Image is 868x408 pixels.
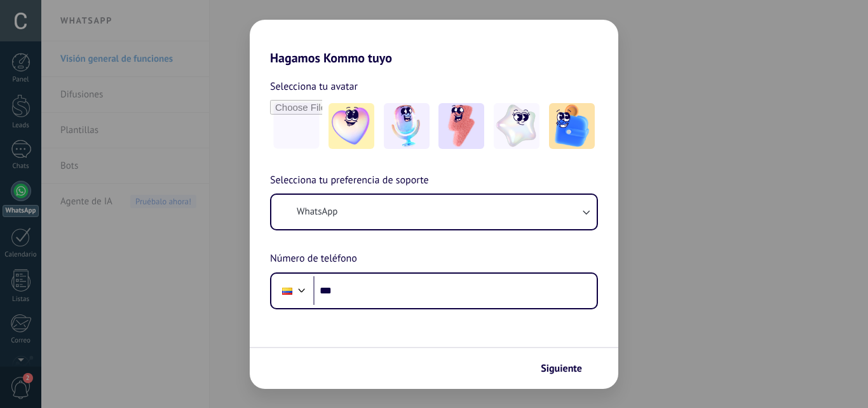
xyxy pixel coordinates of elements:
[271,195,597,229] button: WhatsApp
[250,20,618,66] h2: Hagamos Kommo tuyo
[494,103,539,149] img: -4.jpeg
[549,103,595,149] img: -5.jpeg
[535,358,599,379] button: Siguiente
[270,251,357,267] span: Número de teléfono
[270,172,429,189] span: Selecciona tu preferencia de soporte
[329,103,374,149] img: -1.jpeg
[270,78,358,95] span: Selecciona tu avatar
[541,364,582,373] span: Siguiente
[275,278,299,304] div: Colombia: + 57
[384,103,430,149] img: -2.jpeg
[438,103,484,149] img: -3.jpeg
[297,206,337,218] span: WhatsApp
